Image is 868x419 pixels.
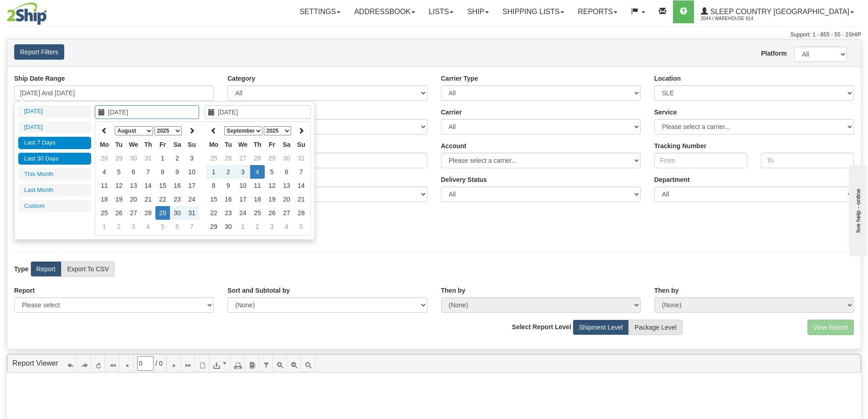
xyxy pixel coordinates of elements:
button: Report Filters [14,44,64,60]
td: 2 [170,151,185,165]
span: / [155,359,157,368]
span: Sleep Country [GEOGRAPHIC_DATA] [708,8,849,16]
th: We [236,138,250,151]
th: Mo [97,138,112,151]
input: To [761,153,854,168]
label: Sort and Subtotal by [227,286,290,295]
td: 16 [170,179,185,192]
th: Sa [170,138,185,151]
td: 3 [265,220,279,233]
a: Report Viewer [12,359,58,367]
td: 29 [155,206,170,220]
td: 5 [265,165,279,179]
li: Last 7 Days [18,137,91,149]
div: Support: 1 - 855 - 55 - 2SHIP [7,31,861,39]
label: Report [14,286,35,295]
label: Export To CSV [61,261,115,277]
td: 13 [126,179,141,192]
a: Reports [571,0,624,23]
label: Location [654,74,681,83]
td: 26 [265,206,279,220]
th: We [126,138,141,151]
input: From [654,153,747,168]
td: 30 [221,220,236,233]
td: 28 [97,151,112,165]
th: Su [294,138,308,151]
th: Tu [112,138,126,151]
td: 19 [112,192,126,206]
th: Tu [221,138,236,151]
td: 8 [206,179,221,192]
td: 29 [265,151,279,165]
td: 10 [185,165,199,179]
label: Carrier Type [441,74,478,83]
th: Mo [206,138,221,151]
td: 20 [279,192,294,206]
li: [DATE] [18,105,91,118]
td: 12 [265,179,279,192]
td: 18 [97,192,112,206]
td: 1 [206,165,221,179]
td: 24 [185,192,199,206]
label: Platform [761,49,781,58]
td: 7 [294,165,308,179]
th: Su [185,138,199,151]
td: 30 [170,206,185,220]
select: Please ensure data set in report has been RECENTLY tracked from your Shipment History [441,186,641,202]
td: 19 [265,192,279,206]
td: 3 [236,165,250,179]
td: 4 [250,165,265,179]
td: 31 [141,151,155,165]
td: 5 [112,165,126,179]
th: Fr [155,138,170,151]
th: Fr [265,138,279,151]
td: 7 [141,165,155,179]
td: 7 [185,220,199,233]
td: 18 [250,192,265,206]
li: Last Month [18,184,91,197]
td: 23 [221,206,236,220]
td: 28 [141,206,155,220]
td: 4 [279,220,294,233]
label: Then by [441,286,466,295]
iframe: chat widget [847,163,867,256]
label: Ship Date Range [14,74,65,83]
td: 2 [112,220,126,233]
label: Tracking Number [654,141,706,150]
span: 2044 / Warehouse 914 [701,14,769,23]
td: 1 [236,220,250,233]
button: View Report [807,320,854,335]
label: Report [31,261,62,277]
td: 21 [141,192,155,206]
label: Select Report Level [512,322,571,331]
td: 23 [170,192,185,206]
li: This Month [18,168,91,181]
th: Sa [279,138,294,151]
td: 5 [294,220,308,233]
th: Th [250,138,265,151]
td: 22 [206,206,221,220]
td: 26 [221,151,236,165]
td: 14 [294,179,308,192]
a: Ship [460,0,495,23]
label: Then by [654,286,679,295]
td: 14 [141,179,155,192]
a: Settings [293,0,347,23]
td: 28 [294,206,308,220]
td: 30 [279,151,294,165]
td: 20 [126,192,141,206]
td: 10 [236,179,250,192]
a: Sleep Country [GEOGRAPHIC_DATA] 2044 / Warehouse 914 [694,0,861,23]
span: 0 [159,359,163,368]
td: 2 [250,220,265,233]
td: 1 [155,151,170,165]
td: 27 [279,206,294,220]
th: Th [141,138,155,151]
td: 25 [97,206,112,220]
div: live help - online [7,8,84,15]
td: 22 [155,192,170,206]
td: 27 [126,206,141,220]
td: 6 [170,220,185,233]
label: Type [14,264,29,274]
a: Shipping lists [496,0,571,23]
